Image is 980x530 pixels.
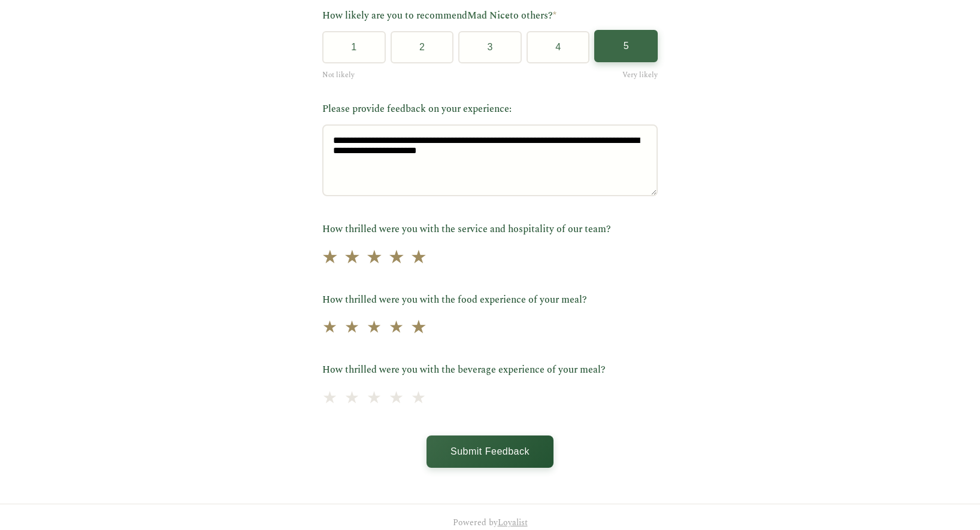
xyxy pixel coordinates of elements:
[594,30,658,62] button: 5
[322,315,337,342] span: ★
[427,435,553,468] button: Submit Feedback
[344,315,359,342] span: ★
[344,243,361,272] span: ★
[410,243,427,272] span: ★
[367,315,382,342] span: ★
[622,69,658,81] span: Very likely
[411,385,426,412] span: ★
[322,102,658,117] label: Please provide feedback on your experience:
[388,243,405,272] span: ★
[391,31,454,63] button: 2
[322,385,337,412] span: ★
[322,8,658,24] label: How likely are you to recommend to others?
[366,243,383,272] span: ★
[389,385,404,412] span: ★
[498,516,528,529] a: Loyalist
[467,8,510,23] span: Mad Nice
[322,31,386,63] button: 1
[322,243,338,272] span: ★
[322,222,658,237] label: How thrilled were you with the service and hospitality of our team?
[344,385,359,412] span: ★
[322,69,355,81] span: Not likely
[367,385,382,412] span: ★
[410,313,427,343] span: ★
[322,293,658,308] label: How thrilled were you with the food experience of your meal?
[322,363,658,378] label: How thrilled were you with the beverage experience of your meal?
[527,31,590,63] button: 4
[389,315,404,342] span: ★
[458,31,522,63] button: 3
